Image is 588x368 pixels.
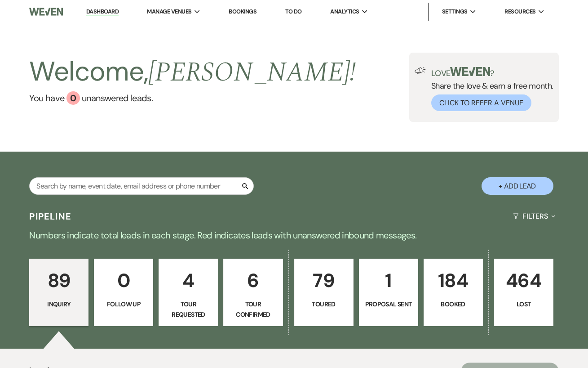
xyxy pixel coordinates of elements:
[66,91,80,105] div: 0
[300,265,348,296] p: 79
[450,67,490,76] img: weven-logo-green.svg
[431,67,553,77] p: Love ?
[285,8,302,15] a: To Do
[147,7,191,16] span: Manage Venues
[35,299,83,309] p: Inquiry
[359,259,418,326] a: 1Proposal Sent
[500,265,548,296] p: 464
[29,53,356,91] h2: Welcome,
[29,2,63,21] img: Weven Logo
[424,259,483,326] a: 184Booked
[431,94,531,111] button: Click to Refer a Venue
[164,299,212,319] p: Tour Requested
[29,91,356,105] a: You have 0 unanswered leads.
[148,52,356,93] span: [PERSON_NAME] !
[500,299,548,309] p: Lost
[86,8,119,16] a: Dashboard
[159,259,218,326] a: 4Tour Requested
[223,259,283,326] a: 6Tour Confirmed
[229,265,277,296] p: 6
[429,265,477,296] p: 184
[365,265,412,296] p: 1
[504,7,535,16] span: Resources
[365,299,412,309] p: Proposal Sent
[164,265,212,296] p: 4
[415,67,426,74] img: loud-speaker-illustration.svg
[300,299,348,309] p: Toured
[29,210,71,223] h3: Pipeline
[494,259,553,326] a: 464Lost
[509,204,558,228] button: Filters
[100,299,147,309] p: Follow Up
[482,177,553,195] button: + Add Lead
[35,265,83,296] p: 89
[442,7,468,16] span: Settings
[426,67,553,111] div: Share the love & earn a free month.
[294,259,354,326] a: 79Toured
[229,8,256,15] a: Bookings
[100,265,147,296] p: 0
[330,7,359,16] span: Analytics
[29,177,254,195] input: Search by name, event date, email address or phone number
[94,259,153,326] a: 0Follow Up
[229,299,277,319] p: Tour Confirmed
[29,259,88,326] a: 89Inquiry
[429,299,477,309] p: Booked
